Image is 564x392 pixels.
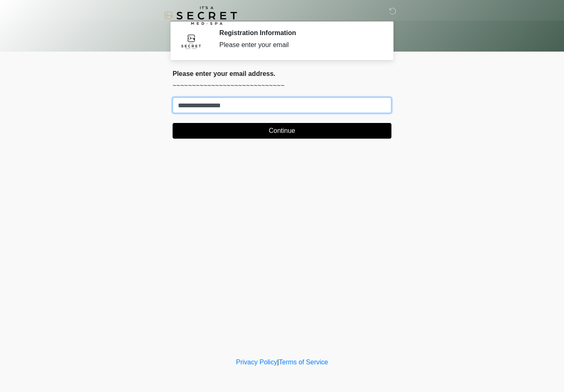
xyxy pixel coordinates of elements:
[179,29,204,54] img: Agent Avatar
[279,359,328,366] a: Terms of Service
[219,40,379,50] div: Please enter your email
[173,123,391,139] button: Continue
[219,29,379,37] h2: Registration Information
[173,70,391,78] h2: Please enter your email address.
[173,81,391,91] p: ~~~~~~~~~~~~~~~~~~~~~~~~~~~~~
[277,359,279,366] a: |
[236,359,277,366] a: Privacy Policy
[164,6,237,25] img: It's A Secret Med Spa Logo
